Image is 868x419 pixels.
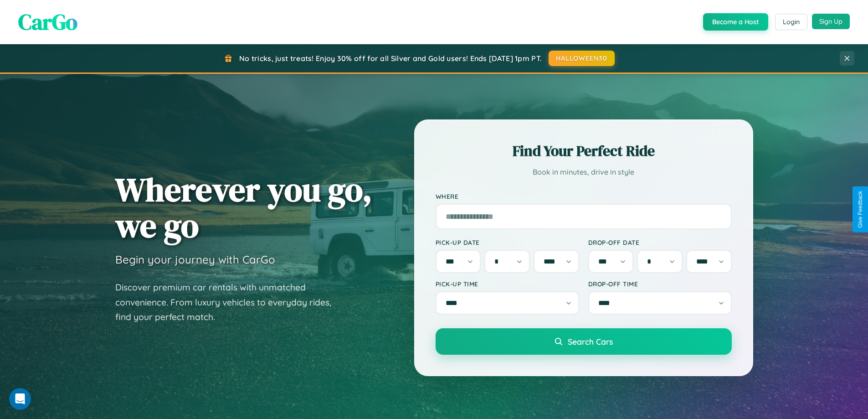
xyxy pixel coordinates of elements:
h2: Find Your Perfect Ride [436,141,732,161]
label: Drop-off Time [588,280,732,288]
span: Search Cars [568,336,613,347]
p: Book in minutes, drive in style [436,166,732,179]
button: Login [775,14,807,30]
iframe: Intercom live chat [9,388,31,410]
h1: Wherever you go, we go [115,171,372,243]
button: Sign Up [812,14,850,29]
label: Pick-up Date [436,238,579,246]
button: HALLOWEEN30 [549,51,615,66]
span: No tricks, just treats! Enjoy 30% off for all Silver and Gold users! Ends [DATE] 1pm PT. [239,54,542,63]
button: Become a Host [703,13,768,31]
h3: Begin your journey with CarGo [115,253,275,266]
label: Drop-off Date [588,238,732,246]
p: Discover premium car rentals with unmatched convenience. From luxury vehicles to everyday rides, ... [115,280,343,325]
span: CarGo [18,7,77,37]
button: Search Cars [436,328,732,355]
label: Where [436,192,732,200]
div: Give Feedback [857,191,863,228]
label: Pick-up Time [436,280,579,288]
